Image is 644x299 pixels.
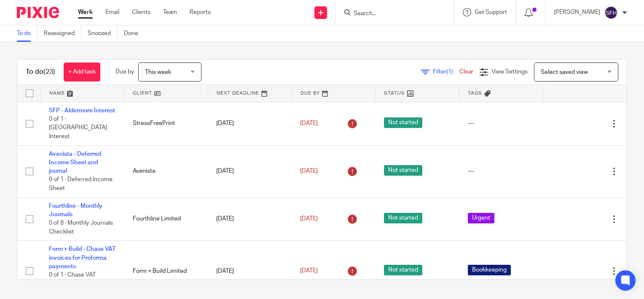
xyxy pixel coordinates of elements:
a: Snoozed [88,25,118,42]
span: 0 of 8 · Monthly Journals Checklist [49,220,113,235]
span: Select saved view [541,69,588,75]
span: [DATE] [300,168,318,174]
a: Clear [459,69,473,75]
a: Reports [190,8,211,16]
a: Email [105,8,119,16]
td: StressFreePrint [124,102,208,145]
a: Work [78,8,93,16]
span: This week [145,69,171,75]
a: SFP - Aldermore Interest [49,108,115,114]
span: Tags [468,91,482,95]
span: Urgent [468,213,494,223]
img: svg%3E [604,6,618,19]
td: Avenista [124,145,208,197]
a: Clients [132,8,150,16]
p: Due by [115,68,134,76]
p: [PERSON_NAME] [554,8,600,16]
img: Pixie [17,7,59,18]
span: 0 of 1 · Chase VAT invoices for proforma payments made [49,272,105,296]
a: Team [163,8,177,16]
span: Get Support [475,9,507,15]
input: Search [353,10,429,18]
span: Not started [384,213,422,223]
span: 0 of 1 · [GEOGRAPHIC_DATA] Interest [49,116,107,139]
a: Form + Build - Chase VAT invoices for Proforma payments [49,246,115,269]
div: --- [468,119,535,128]
a: Fourthline - Monthly Journals [49,203,102,217]
span: [DATE] [300,216,318,222]
span: Not started [384,165,422,176]
span: (23) [43,68,55,75]
div: --- [468,167,535,175]
span: (1) [446,69,453,75]
a: Done [124,25,145,42]
td: [DATE] [208,197,292,241]
span: Not started [384,265,422,275]
span: Not started [384,117,422,128]
a: + Add task [64,63,100,82]
span: 0 of 1 · Deferred Income Sheet [49,177,113,192]
span: [DATE] [300,268,318,274]
td: Fourthline Limited [124,197,208,241]
td: [DATE] [208,145,292,197]
span: Bookkeeping [468,265,511,275]
span: View Settings [491,69,528,75]
span: [DATE] [300,120,318,126]
a: Reassigned [44,25,81,42]
span: Filter [433,69,459,75]
h1: To do [26,68,55,76]
td: [DATE] [208,102,292,145]
a: To do [17,25,38,42]
a: Avenista - Deferred Income Sheet and journal [49,151,101,174]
